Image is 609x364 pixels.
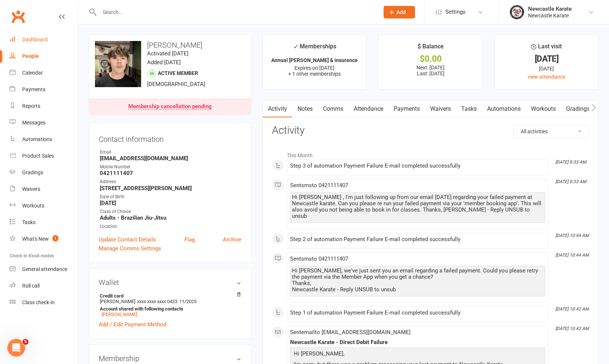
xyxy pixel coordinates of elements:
p: Next: [DATE] Last: [DATE] [385,65,476,76]
a: Update Contact Details [99,235,156,244]
div: Location [100,223,241,230]
div: Mobile Number [100,164,241,171]
div: Newcastle Karate - Direct Debit Failure [290,339,545,346]
div: General attendance [22,266,67,272]
div: Payments [22,86,45,92]
a: Comms [318,100,348,117]
a: [PERSON_NAME] [102,312,137,317]
a: Product Sales [10,148,78,164]
span: Sent email to [EMAIL_ADDRESS][DOMAIN_NAME] [290,329,411,336]
a: Class kiosk mode [10,294,78,311]
div: Waivers [22,186,40,192]
a: Dashboard [10,31,78,48]
a: Tasks [456,100,482,117]
span: Settings [445,4,466,20]
div: Step 3 of automation Payment Failure E-mail completed successfully [290,163,545,169]
div: [DATE] [501,55,592,63]
a: What's New1 [10,231,78,247]
a: Roll call [10,278,78,294]
div: Email [100,149,241,156]
div: Reports [22,103,40,109]
i: [DATE] 10:44 AM [555,233,589,238]
span: xxxx xxxx xxxx 0423 [137,299,177,304]
span: [DEMOGRAPHIC_DATA] [147,81,205,87]
a: Calendar [10,65,78,81]
h3: Activity [272,125,589,136]
i: [DATE] 10:42 AM [555,326,589,331]
a: Manage Comms Settings [99,244,161,253]
strong: [EMAIL_ADDRESS][DOMAIN_NAME] [100,155,241,162]
i: [DATE] 8:33 AM [555,179,586,184]
div: Calendar [22,70,43,76]
span: Add [397,9,406,15]
strong: 0421111407 [100,170,241,176]
a: Activity [263,100,292,117]
a: Workouts [526,100,561,117]
img: thumb_image1757378539.png [510,5,524,20]
div: Messages [22,120,45,126]
i: [DATE] 10:42 AM [555,306,589,312]
div: Last visit [531,42,562,55]
div: Newcastle Karate [528,12,572,19]
span: + 1 other memberships [288,71,341,77]
div: What's New [22,236,49,242]
li: [PERSON_NAME] [99,292,241,318]
a: General attendance kiosk mode [10,261,78,278]
strong: Account shared with following contacts [100,306,238,312]
a: Workouts [10,198,78,214]
strong: [DATE] [100,200,241,206]
div: Gradings [22,169,43,175]
a: Flag [184,235,195,244]
li: This Month [272,148,589,159]
a: Payments [388,100,425,117]
strong: Adults - Brazilian Jiu-Jitsu [100,214,241,221]
iframe: Intercom live chat [7,339,25,357]
time: Added [DATE] [147,59,181,66]
i: [DATE] 8:33 AM [555,159,586,165]
a: Attendance [348,100,388,117]
div: Class check-in [22,299,55,305]
a: Gradings [10,164,78,181]
div: Tasks [22,219,35,225]
div: Hi [PERSON_NAME], we've just sent you an email regarding a failed payment. Could you please retry... [292,268,543,293]
a: Payments [10,81,78,98]
a: Tasks [10,214,78,231]
h3: Wallet [99,278,241,286]
a: Clubworx [9,7,27,26]
div: Step 1 of automation Payment Failure E-mail completed successfully [290,310,545,316]
div: Memberships [293,42,336,55]
div: Automations [22,136,52,142]
h3: Membership [99,354,241,363]
div: $0.00 [385,55,476,63]
a: Automations [482,100,526,117]
div: Date of Birth [100,193,241,200]
span: Sent sms to 0421111407 [290,255,348,262]
span: 11/2025 [179,299,197,304]
div: Dashboard [22,37,48,42]
p: Hi [PERSON_NAME], [292,349,543,360]
a: Reports [10,98,78,114]
a: Add / Edit Payment Method [99,320,166,329]
div: Newcastle Karate [528,6,572,12]
span: Expires on [DATE] [295,65,334,71]
button: Add [384,6,415,18]
a: Notes [292,100,318,117]
a: People [10,48,78,65]
span: 5 [23,339,28,345]
img: image1747123950.png [95,41,141,87]
span: Active member [158,70,198,76]
a: Archive [223,235,241,244]
div: Roll call [22,283,40,289]
span: 1 [52,235,58,241]
div: Class of Choice [100,208,241,215]
a: Automations [10,131,78,148]
a: view attendance [528,74,565,80]
strong: [STREET_ADDRESS][PERSON_NAME] [100,185,241,192]
div: $ Balance [418,42,444,55]
div: [DATE] [501,65,592,73]
div: Step 2 of automation Payment Failure E-mail completed successfully [290,236,545,243]
h3: [PERSON_NAME] [95,41,245,49]
div: Address [100,178,241,185]
a: Waivers [425,100,456,117]
time: Activated [DATE] [147,50,188,57]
